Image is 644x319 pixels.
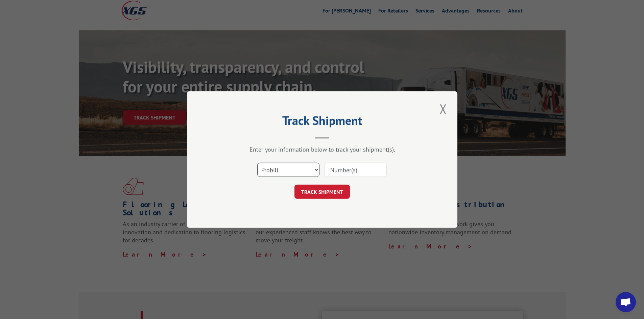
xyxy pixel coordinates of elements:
button: TRACK SHIPMENT [294,185,350,199]
a: Open chat [616,292,636,312]
input: Number(s) [325,163,387,177]
button: Close modal [437,100,449,118]
h2: Track Shipment [221,116,424,129]
div: Enter your information below to track your shipment(s). [221,145,424,153]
